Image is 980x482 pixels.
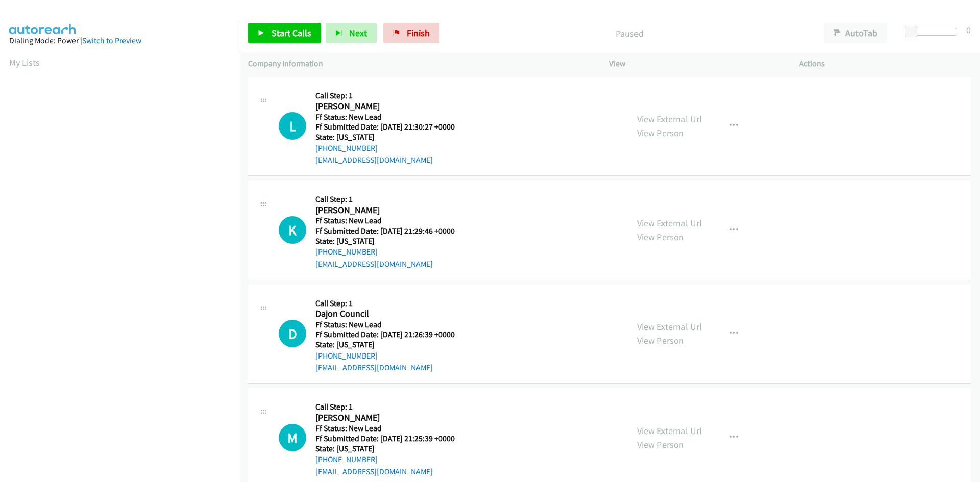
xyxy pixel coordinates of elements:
p: Company Information [248,58,591,70]
a: [EMAIL_ADDRESS][DOMAIN_NAME] [315,155,433,165]
button: Next [326,23,377,43]
a: Finish [383,23,439,43]
h5: Ff Submitted Date: [DATE] 21:30:27 +0000 [315,122,468,132]
h5: Ff Status: New Lead [315,216,468,226]
div: The call is yet to be attempted [279,112,306,140]
a: View Person [637,231,684,243]
a: [EMAIL_ADDRESS][DOMAIN_NAME] [315,259,433,269]
a: [PHONE_NUMBER] [315,143,378,153]
a: View Person [637,127,684,139]
h5: Ff Submitted Date: [DATE] 21:26:39 +0000 [315,329,468,340]
a: [PHONE_NUMBER] [315,351,378,361]
span: Start Calls [272,27,311,39]
h5: Ff Status: New Lead [315,112,468,122]
a: [PHONE_NUMBER] [315,454,378,464]
h5: State: [US_STATE] [315,236,468,246]
h2: Dajon Council [315,308,468,320]
a: Switch to Preview [82,36,141,45]
a: [EMAIL_ADDRESS][DOMAIN_NAME] [315,467,433,476]
h1: D [279,320,306,347]
h1: L [279,112,306,140]
h5: State: [US_STATE] [315,444,468,454]
a: My Lists [9,57,40,68]
h5: Call Step: 1 [315,91,468,101]
h2: [PERSON_NAME] [315,100,468,112]
div: The call is yet to be attempted [279,320,306,347]
a: View Person [637,335,684,346]
div: Dialing Mode: Power | [9,35,230,47]
p: Actions [799,58,971,70]
a: View Person [637,439,684,450]
a: View External Url [637,321,702,333]
div: The call is yet to be attempted [279,216,306,244]
a: [PHONE_NUMBER] [315,247,378,257]
div: 0 [966,23,971,37]
h5: Ff Submitted Date: [DATE] 21:29:46 +0000 [315,226,468,236]
a: Start Calls [248,23,321,43]
h2: [PERSON_NAME] [315,205,468,216]
h1: K [279,216,306,244]
p: View [609,58,781,70]
a: [EMAIL_ADDRESS][DOMAIN_NAME] [315,363,433,372]
h5: Ff Status: New Lead [315,320,468,330]
h5: State: [US_STATE] [315,132,468,142]
h5: Ff Submitted Date: [DATE] 21:25:39 +0000 [315,434,468,444]
h5: Call Step: 1 [315,298,468,309]
h5: State: [US_STATE] [315,340,468,350]
a: View External Url [637,113,702,125]
p: Paused [453,27,805,40]
h2: [PERSON_NAME] [315,412,468,424]
h5: Call Step: 1 [315,194,468,205]
a: View External Url [637,217,702,229]
span: Next [349,27,367,39]
a: View External Url [637,425,702,437]
span: Finish [407,27,430,39]
button: AutoTab [824,23,887,43]
h5: Call Step: 1 [315,402,468,412]
h5: Ff Status: New Lead [315,423,468,434]
h1: M [279,424,306,451]
div: The call is yet to be attempted [279,424,306,451]
div: Delay between calls (in seconds) [910,28,957,36]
